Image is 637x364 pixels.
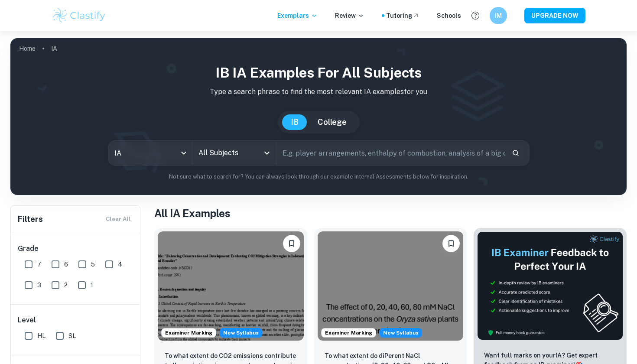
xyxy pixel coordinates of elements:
[494,11,504,20] h6: IM
[220,328,262,338] span: New Syllabus
[477,231,623,340] img: Thumbnail
[386,11,419,20] a: Tutoring
[276,141,505,165] input: E.g. player arrangements, enthalpy of combustion, analysis of a big city...
[18,315,134,325] h6: Level
[524,8,585,23] button: UPGRADE NOW
[220,328,262,338] div: Starting from the May 2026 session, the ESS IA requirements have changed. We created this exempla...
[468,8,483,23] button: Help and Feedback
[18,244,134,254] h6: Grade
[64,280,68,290] span: 2
[490,7,507,24] button: IM
[37,260,41,269] span: 7
[19,42,36,55] a: Home
[277,11,318,20] p: Exemplars
[380,328,422,338] span: New Syllabus
[282,114,307,130] button: IB
[68,331,76,341] span: SL
[37,331,45,341] span: HL
[18,213,43,225] h6: Filters
[17,62,620,83] h1: IB IA examples for all subjects
[380,328,422,338] div: Starting from the May 2026 session, the ESS IA requirements have changed. We created this exempla...
[283,235,300,252] button: Bookmark
[91,260,95,269] span: 5
[10,38,627,195] img: profile cover
[437,11,461,20] a: Schools
[91,280,93,290] span: 1
[162,329,216,337] span: Examiner Marking
[335,11,364,20] p: Review
[442,235,460,252] button: Bookmark
[318,231,464,341] img: ESS IA example thumbnail: To what extent do diPerent NaCl concentr
[51,44,57,53] p: IA
[309,114,355,130] button: College
[118,260,122,269] span: 4
[17,87,620,97] p: Type a search phrase to find the most relevant IA examples for you
[508,146,523,160] button: Search
[52,7,107,24] img: Clastify logo
[154,205,627,221] h1: All IA Examples
[17,172,620,181] p: Not sure what to search for? You can always look through our example Internal Assessments below f...
[37,280,41,290] span: 3
[64,260,68,269] span: 6
[322,329,376,337] span: Examiner Marking
[108,141,192,165] div: IA
[158,231,304,341] img: ESS IA example thumbnail: To what extent do CO2 emissions contribu
[261,147,273,159] button: Open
